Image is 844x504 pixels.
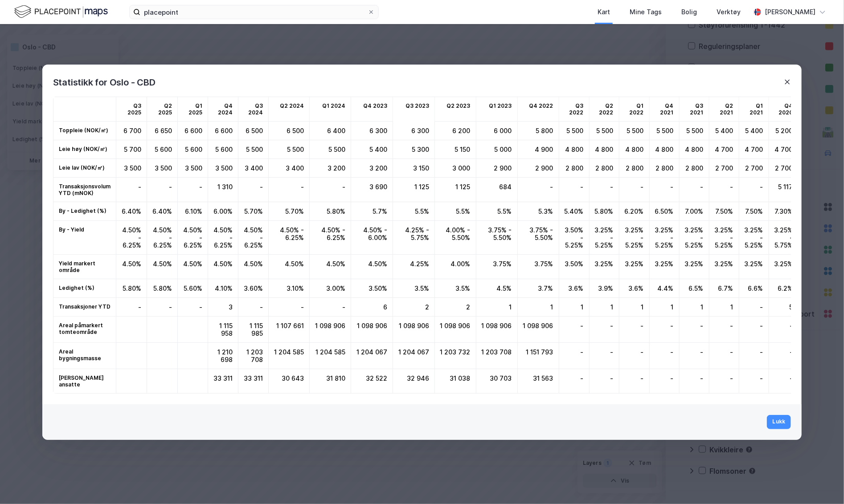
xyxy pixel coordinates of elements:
[619,317,650,343] div: -
[518,298,559,317] div: 1
[269,369,310,393] div: 30 643
[393,159,435,178] div: 3 150
[739,298,769,317] div: -
[53,122,116,140] td: Toppleie (NOK/㎡)
[769,122,799,140] div: 5 200
[269,140,310,159] div: 5 500
[476,298,518,317] div: 1
[147,202,178,221] div: 6.40%
[619,279,650,298] div: 3.6%
[310,298,351,317] div: -
[739,317,769,343] div: -
[590,255,619,279] div: 3.25%
[518,159,559,178] div: 2 900
[709,159,739,178] div: 2 700
[351,369,393,393] div: 32 522
[269,159,310,178] div: 3 400
[53,343,116,369] td: Areal bygningsmasse
[590,202,619,221] div: 5.80%
[739,221,769,255] div: 3.25% - 5.25%
[709,202,739,221] div: 7.50%
[53,140,116,159] td: Leie høy (NOK/㎡)
[680,202,709,221] div: 7.00%
[435,255,476,279] div: 4.00%
[598,7,610,17] div: Kart
[476,178,518,202] div: 684
[269,97,310,122] td: Q2 2024
[147,140,178,159] div: 5 600
[310,202,351,221] div: 5.80%
[53,298,116,317] td: Transaksjoner YTD
[393,97,435,122] td: Q3 2023
[619,202,650,221] div: 6.20%
[590,279,619,298] div: 3.9%
[310,255,351,279] div: 4.50%
[208,369,238,393] div: 33 311
[476,159,518,178] div: 2 900
[619,369,650,393] div: -
[650,122,680,140] div: 5 500
[739,97,769,122] td: Q1 2021
[351,122,393,140] div: 6 300
[590,97,619,122] td: Q2 2022
[709,178,739,202] div: -
[518,369,559,393] div: 31 563
[269,279,310,298] div: 3.10%
[116,122,147,140] div: 6 700
[650,159,680,178] div: 2 800
[650,202,680,221] div: 6.50%
[147,221,178,255] div: 4.50% - 6.25%
[238,140,269,159] div: 5 500
[680,178,709,202] div: -
[518,221,559,255] div: 3.75% - 5.50%
[769,159,799,178] div: 2 700
[393,178,435,202] div: 1 125
[650,221,680,255] div: 3.25% - 5.25%
[681,7,697,17] div: Bolig
[53,221,116,255] td: By - Yield
[178,298,208,317] div: -
[116,298,147,317] div: -
[559,97,590,122] td: Q3 2022
[518,317,559,343] div: 1 098 906
[53,369,116,393] td: [PERSON_NAME] ansatte
[14,4,108,20] img: logo.f888ab2527a4732fd821a326f86c7f29.svg
[619,140,650,159] div: 4 800
[435,279,476,298] div: 3.5%
[53,255,116,279] td: Yield markert område
[476,255,518,279] div: 3.75%
[435,298,476,317] div: 2
[116,140,147,159] div: 5 700
[769,317,799,343] div: -
[680,140,709,159] div: 4 800
[769,202,799,221] div: 7.30%
[709,122,739,140] div: 5 400
[208,178,238,202] div: 1 310
[435,178,476,202] div: 1 125
[269,343,310,369] div: 1 204 585
[739,178,769,202] div: -
[178,97,208,122] td: Q1 2025
[476,202,518,221] div: 5.5%
[269,122,310,140] div: 6 500
[208,122,238,140] div: 6 600
[559,298,590,317] div: 1
[680,255,709,279] div: 3.25%
[393,317,435,343] div: 1 098 906
[147,255,178,279] div: 4.50%
[709,140,739,159] div: 4 700
[310,97,351,122] td: Q1 2024
[739,122,769,140] div: 5 400
[53,178,116,202] td: Transaksjonsvolum YTD (mNOK)
[147,178,178,202] div: -
[310,317,351,343] div: 1 098 906
[178,178,208,202] div: -
[53,159,116,178] td: Leie lav (NOK/㎡)
[680,369,709,393] div: -
[238,343,269,369] div: 1 203 708
[650,255,680,279] div: 3.25%
[269,317,310,343] div: 1 107 661
[310,279,351,298] div: 3.00%
[208,298,238,317] div: 3
[518,140,559,159] div: 4 900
